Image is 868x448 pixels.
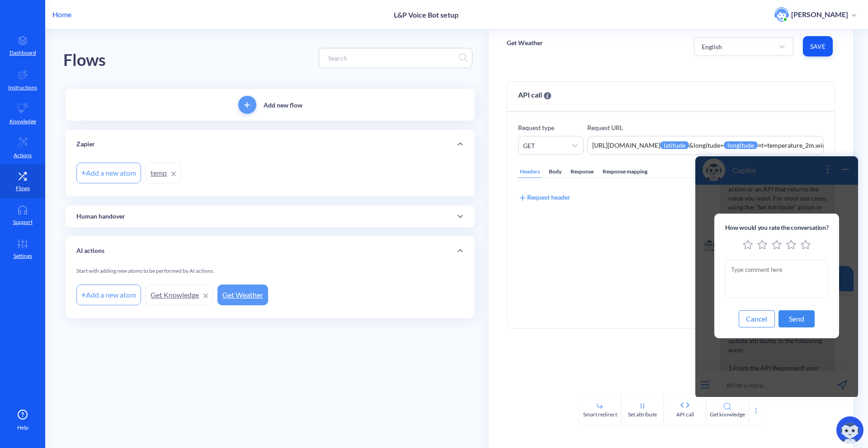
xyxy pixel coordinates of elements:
[49,159,85,177] button: Cancel
[76,140,95,149] p: Zapier
[76,267,464,282] div: Start with adding new atoms to be performed by AI actions.
[628,411,657,419] div: Set attribute
[507,38,543,47] p: Get Weather
[76,212,125,221] p: Human handover
[16,184,30,192] p: Flows
[523,141,535,150] div: GET
[146,163,181,183] a: temp
[8,84,37,92] p: Instructions
[66,130,475,159] div: Zapier
[702,42,722,51] div: English
[13,218,33,226] p: Support
[238,96,256,114] button: add
[17,424,28,432] span: Help
[518,123,584,132] p: Request type
[803,36,833,56] button: Save
[836,416,863,443] img: copilot-icon.svg
[52,9,71,20] p: Home
[9,117,36,126] p: Knowledge
[66,205,475,227] div: Human handover
[63,47,106,73] div: Flows
[76,163,141,183] div: Add a new atom
[53,89,63,100] button: 1 stars
[587,123,824,132] p: Request URL
[518,166,542,178] div: Headers
[583,411,617,419] div: Smart redirect
[394,10,458,19] p: L&P Voice Bot setup
[89,159,125,177] button: Send
[264,100,302,110] p: Add new flow
[547,166,563,178] div: Body
[791,9,848,19] p: [PERSON_NAME]
[587,136,824,155] textarea: https://[DOMAIN_NAME]/v1/forecast?latitude={{latitude}}&longitude={{longitude}}&current=temperatu...
[518,192,571,202] div: Request header
[676,411,694,419] div: API call
[76,285,141,305] div: Add a new atom
[146,285,213,305] a: Get Knowledge
[14,151,32,159] p: Actions
[14,252,32,260] p: Settings
[810,42,826,51] span: Save
[774,7,789,22] img: user photo
[67,89,77,100] button: 2 stars
[710,411,745,419] div: Get knowledge
[76,246,104,256] p: AI actions
[96,89,106,100] button: 4 stars
[518,89,551,100] span: API call
[24,63,150,187] div: feedback modal window
[9,49,36,57] p: Dashboard
[217,285,268,305] a: Get Weather
[601,166,649,178] div: Response mapping
[770,6,861,23] button: user photo[PERSON_NAME]
[111,89,121,100] button: 5 stars
[82,89,92,100] button: 3 stars
[324,53,459,63] input: Search
[35,74,139,80] p: How would you rate the conversation?
[569,166,595,178] div: Response
[66,236,475,265] div: AI actions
